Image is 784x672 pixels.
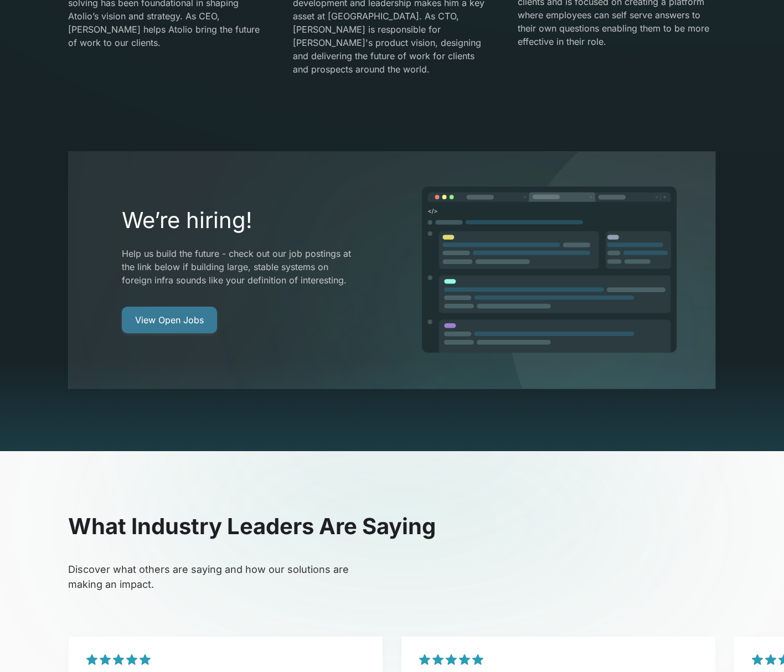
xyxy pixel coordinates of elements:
[68,562,364,592] p: Discover what others are saying and how our solutions are making an impact.
[122,247,360,287] p: Help us build the future - check out our job postings at the link below if building large, stable...
[122,307,217,333] a: View Open Jobs
[421,186,678,354] img: image
[122,207,360,234] h2: We’re hiring!
[68,513,716,540] h2: What Industry Leaders Are Saying
[729,619,784,672] iframe: Chat Widget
